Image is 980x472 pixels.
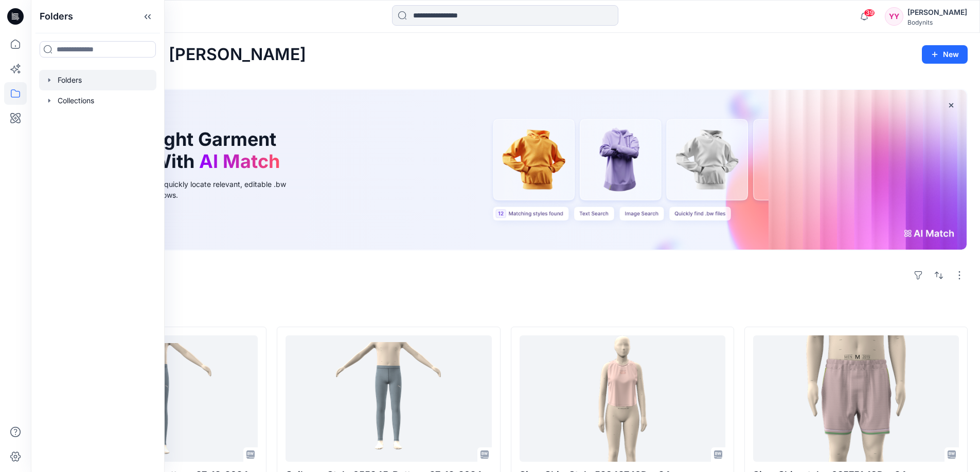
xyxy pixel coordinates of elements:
div: [PERSON_NAME] [907,6,967,18]
div: Bodynits [907,18,967,26]
h1: Find the Right Garment Instantly With [69,128,285,173]
a: Siew Chin_Style 528427_16Dec24 [520,335,725,462]
div: YY [885,7,903,26]
a: Siew Chin_style -635751_18Dec24 [753,335,959,462]
button: New [922,45,968,64]
h2: Welcome back, [PERSON_NAME] [43,45,306,64]
h4: Styles [43,304,968,316]
span: 39 [864,9,875,17]
a: Cuihong-Style 655945-Bottern-27-12-2024 [286,335,491,462]
span: AI Match [199,150,280,173]
div: Use text or image search to quickly locate relevant, editable .bw files for faster design workflows. [69,179,300,200]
